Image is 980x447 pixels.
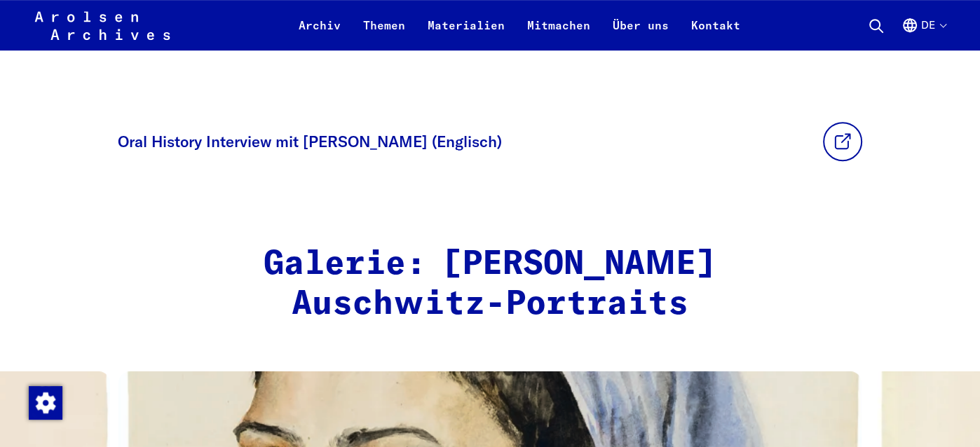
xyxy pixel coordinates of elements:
a: Mitmachen [516,17,601,50]
nav: Primär [287,8,751,42]
a: Themen [352,17,416,50]
a: Kontakt [680,17,751,50]
h2: Galerie: [PERSON_NAME] Auschwitz-Portraits [193,245,787,324]
a: Über uns [601,17,680,50]
a: Archiv [287,17,352,50]
button: Deutsch, Sprachauswahl [901,17,946,50]
a: Materialien [416,17,516,50]
img: Zustimmung ändern [29,386,62,420]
